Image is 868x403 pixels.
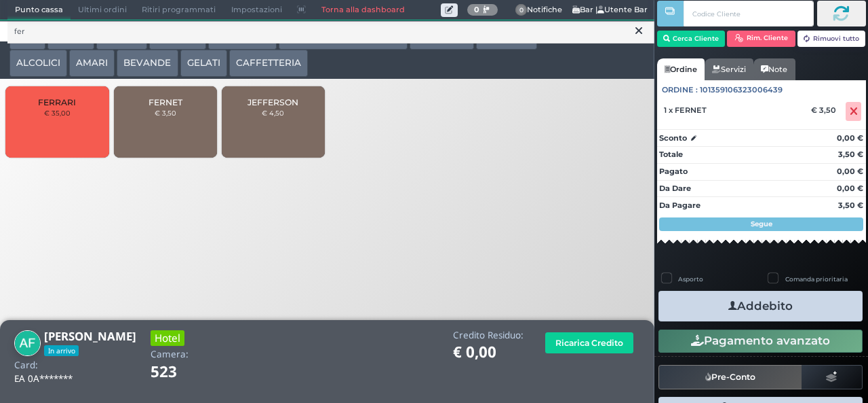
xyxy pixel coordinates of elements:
span: 0 [515,4,528,16]
strong: 0,00 € [837,167,863,176]
span: FERRARI [38,97,76,107]
h1: 523 [151,364,215,381]
small: € 3,50 [155,109,176,117]
button: BEVANDE [117,50,178,77]
strong: 3,50 € [838,150,863,159]
b: 0 [474,5,479,14]
button: Rimuovi tutto [797,31,866,47]
label: Asporto [678,275,703,283]
strong: Segue [751,220,772,228]
strong: Da Pagare [659,200,701,210]
strong: 0,00 € [837,133,863,143]
button: CAFFETTERIA [229,50,308,77]
img: ANDREA FABIANO [14,330,41,357]
button: Addebito [658,291,863,321]
strong: Da Dare [659,183,691,193]
h1: € 0,00 [453,344,524,361]
button: Ricarica Credito [545,332,633,353]
strong: Sconto [659,133,687,144]
button: ALCOLICI [9,50,67,77]
span: Ordine : [662,84,698,96]
span: Impostazioni [224,1,290,20]
a: Torna alla dashboard [313,1,412,20]
h4: Credito Residuo: [453,330,524,340]
a: Note [753,58,795,80]
span: 101359106323006439 [700,84,783,96]
button: AMARI [69,50,115,77]
h3: Hotel [151,330,184,346]
span: Ultimi ordini [71,1,134,20]
div: € 3,50 [809,105,843,115]
span: Ritiri programmati [134,1,223,20]
a: Servizi [705,58,753,80]
span: FERNET [149,97,182,107]
span: Punto cassa [7,1,71,20]
input: Codice Cliente [684,1,813,27]
a: Ordine [657,58,705,80]
button: GELATI [180,50,227,77]
strong: Pagato [659,167,688,176]
b: [PERSON_NAME] [44,328,136,344]
button: Rim. Cliente [727,31,795,47]
span: JEFFERSON [248,97,298,107]
label: Comanda prioritaria [785,275,848,283]
strong: Totale [659,150,683,159]
button: Pagamento avanzato [658,330,863,353]
strong: 0,00 € [837,183,863,193]
small: € 4,50 [262,109,284,117]
button: Cerca Cliente [657,31,726,47]
input: Ricerca articolo [7,20,654,44]
small: € 35,00 [44,109,71,117]
button: Pre-Conto [658,365,802,389]
h4: Camera: [151,349,189,360]
span: 1 x FERNET [664,105,707,115]
h4: Card: [14,360,38,370]
span: In arrivo [44,345,79,356]
strong: 3,50 € [838,200,863,210]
